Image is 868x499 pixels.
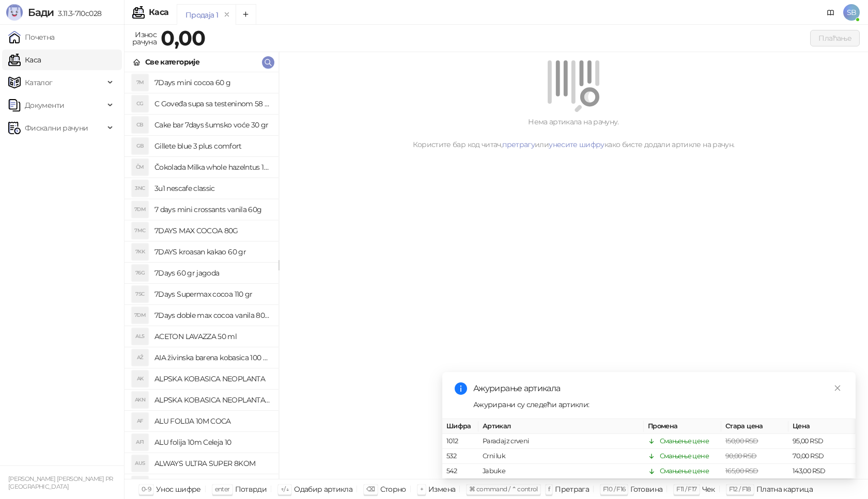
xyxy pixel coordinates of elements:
[132,455,148,472] div: AUS
[154,95,270,112] h4: C Goveđa supa sa testeninom 58 grama
[834,384,841,392] span: close
[132,95,148,112] div: CG
[660,436,709,446] div: Смањење цене
[132,307,148,324] div: 7DM
[154,371,270,387] h4: ALPSKA KOBASICA NEOPLANTA
[142,485,151,493] span: 0-9
[291,116,856,150] div: Нема артикала на рачуну. Користите бар код читач, или како бисте додали артикле на рачун.
[154,201,270,218] h4: 7 days mini crossants vanila 60g
[555,482,589,496] div: Претрага
[823,4,839,21] a: Документација
[154,180,270,197] h4: 3u1 nescafe classic
[281,485,289,493] span: ↑/↓
[548,485,550,493] span: f
[132,413,148,429] div: AF
[132,222,148,239] div: 7MC
[154,222,270,239] h4: 7DAYS MAX COCOA 80G
[469,485,538,493] span: ⌘ command / ⌃ control
[132,434,148,450] div: AF1
[25,72,53,93] span: Каталог
[442,449,478,464] td: 532
[125,72,278,479] div: grid
[660,451,709,461] div: Смањење цене
[8,475,113,490] small: [PERSON_NAME] [PERSON_NAME] PR [GEOGRAPHIC_DATA]
[380,482,406,496] div: Сторно
[478,464,644,479] td: Jabuke
[721,419,788,434] th: Стара цена
[788,449,856,464] td: 70,00 RSD
[154,328,270,345] h4: ACETON LAVAZZA 50 ml
[832,382,843,394] a: Close
[788,464,856,479] td: 143,00 RSD
[54,9,101,18] span: 3.11.3-710c028
[442,419,478,434] th: Шифра
[473,399,843,410] div: Ажурирани су следећи артикли:
[132,371,148,387] div: AK
[788,434,856,449] td: 95,00 RSD
[154,74,270,91] h4: 7Days mini cocoa 60 g
[161,25,205,51] strong: 0,00
[25,118,88,138] span: Фискални рачуни
[6,4,23,21] img: Logo
[478,449,644,464] td: Crni luk
[236,4,256,25] button: Add tab
[702,482,715,496] div: Чек
[156,482,201,496] div: Унос шифре
[154,349,270,366] h4: AIA živinska barena kobasica 100 gr
[729,485,751,493] span: F12 / F18
[132,328,148,345] div: AL5
[473,382,843,395] div: Ажурирање артикала
[154,455,270,472] h4: ALWAYS ULTRA SUPER 8KOM
[455,382,467,395] span: info-circle
[132,265,148,281] div: 76G
[154,307,270,324] h4: 7Days doble max cocoa vanila 80 gr
[132,286,148,302] div: 7SC
[442,434,478,449] td: 1012
[294,482,352,496] div: Одабир артикла
[28,6,54,19] span: Бади
[132,349,148,366] div: AŽ
[549,140,605,149] a: унесите шифру
[154,244,270,260] h4: 7DAYS kroasan kakao 60 gr
[132,180,148,197] div: 3NC
[132,138,148,154] div: GB
[145,56,199,68] div: Све категорије
[756,482,813,496] div: Платна картица
[154,117,270,133] h4: Cake bar 7days šumsko voće 30 gr
[725,437,758,445] span: 150,00 RSD
[630,482,662,496] div: Готовина
[130,28,159,49] div: Износ рачуна
[154,159,270,175] h4: Čokolada Milka whole hazelntus 100 gr
[149,8,168,17] div: Каса
[725,467,758,475] span: 165,00 RSD
[478,419,644,434] th: Артикал
[220,10,234,19] button: remove
[478,434,644,449] td: Paradajz crveni
[154,476,270,493] h4: ALWAYS ultra ulošci 16kom
[502,140,535,149] a: претрагу
[132,476,148,493] div: AUU
[428,482,455,496] div: Измена
[132,117,148,133] div: CB
[132,159,148,175] div: ČM
[132,244,148,260] div: 7KK
[235,482,267,496] div: Потврди
[132,201,148,218] div: 7DM
[154,434,270,450] h4: ALU folija 10m Celeja 10
[843,4,860,21] span: SB
[442,464,478,479] td: 542
[185,9,218,21] div: Продаја 1
[154,413,270,429] h4: ALU FOLIJA 10M COCA
[603,485,625,493] span: F10 / F16
[154,138,270,154] h4: Gillete blue 3 plus comfort
[25,95,64,116] span: Документи
[154,392,270,408] h4: ALPSKA KOBASICA NEOPLANTA 1kg
[215,485,230,493] span: enter
[660,466,709,476] div: Смањење цене
[8,50,41,70] a: Каса
[154,265,270,281] h4: 7Days 60 gr jagoda
[810,30,860,46] button: Плаћање
[676,485,696,493] span: F11 / F17
[366,485,375,493] span: ⌫
[788,419,856,434] th: Цена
